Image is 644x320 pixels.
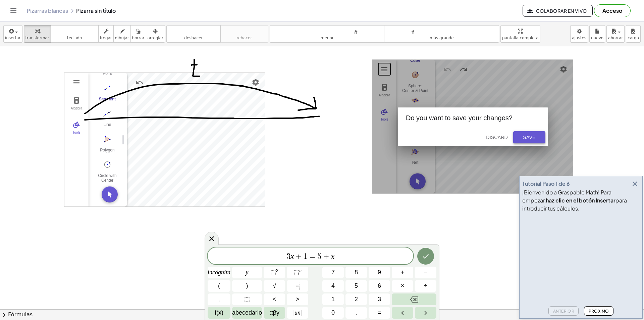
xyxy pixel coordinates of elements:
[406,114,548,122] div: Do you want to save your changes?
[264,307,285,319] button: alfabeto griego
[417,248,434,265] button: Hecho
[294,309,301,316] font: un
[287,267,308,278] button: Sobrescrito
[287,293,308,305] button: Más que
[321,253,331,261] span: +
[250,76,262,88] button: Settings
[608,36,623,40] font: ahorrar
[355,269,358,276] font: 8
[392,307,413,319] button: Flecha izquierda
[322,293,344,305] button: 1
[232,307,262,319] button: Alfabeto
[244,296,250,303] font: ⬚
[94,82,121,106] button: Segment. Select two points or positions
[208,267,230,278] button: incógnita
[502,36,539,40] font: pantalla completa
[220,25,268,43] button: rehacerrehacer
[94,97,121,106] div: Segment
[570,25,588,43] button: ajustes
[273,296,276,303] font: <
[355,282,358,289] font: 5
[500,25,540,43] button: pantalla completa
[369,280,390,292] button: 6
[331,269,335,276] font: 7
[589,309,609,314] font: Próximo
[430,36,454,40] font: más grande
[276,268,279,273] font: 2
[591,36,603,40] font: nuevo
[269,309,279,316] font: αβγ
[246,282,248,289] font: )
[8,5,19,16] button: Cambiar navegación
[522,189,611,204] font: ¡Bienvenido a Graspable Math! Para empezar,
[236,36,252,40] font: rehacer
[98,25,114,43] button: fregar
[51,25,99,43] button: tecladoteclado
[372,59,573,194] div: 3D Calculator
[322,307,344,319] button: 0
[331,252,334,261] var: x
[94,159,121,183] button: Circle with Center through Point. Select center point, then point on circle
[345,267,367,278] button: 8
[215,309,223,316] font: f(x)
[355,296,358,303] font: 2
[264,267,285,278] button: Al cuadrado
[415,307,436,319] button: Flecha derecha
[94,108,121,132] button: Line. Select two points or positions
[415,280,436,292] button: Dividir
[94,173,121,183] div: Circle with Center through Point
[584,306,613,316] button: Próximo
[270,25,385,43] button: tamaño_del_formatomenor
[270,269,276,276] font: ⬚
[369,307,390,319] button: Igual
[401,282,405,289] font: ×
[130,25,146,43] button: borrar
[27,7,68,14] a: Pizarras blancas
[392,267,413,278] button: Más
[301,309,302,316] font: |
[232,280,262,292] button: )
[345,293,367,305] button: 2
[378,269,381,276] font: 9
[218,282,220,289] font: (
[67,36,82,40] font: teclado
[290,252,294,261] var: x
[264,280,285,292] button: Raíz cuadrada
[94,148,121,157] div: Polygon
[486,135,508,140] div: Discard
[222,28,267,34] font: rehacer
[293,269,299,276] font: ⬚
[102,186,118,202] button: Move. Drag or select object
[24,25,51,43] button: transformar
[392,293,436,305] button: Retroceso
[606,25,625,43] button: ahorrar
[602,7,622,14] font: Acceso
[321,36,334,40] font: menor
[113,25,131,43] button: dibujar
[424,282,427,289] font: ÷
[64,73,265,207] div: Geometry
[415,267,436,278] button: Menos
[66,131,87,140] div: Tools
[345,307,367,319] button: .
[628,36,639,40] font: carga
[522,180,570,187] font: Tutorial Paso 1 de 6
[513,131,545,143] button: Save
[8,311,33,318] font: Fórmulas
[146,25,165,43] button: arreglar
[184,36,203,40] font: deshacer
[3,25,22,43] button: insertar
[273,282,276,289] font: √
[546,197,615,204] font: haz clic en el botón Insertar
[356,309,357,316] font: .
[99,193,121,198] div: More
[572,36,586,40] font: ajustes
[148,36,163,40] font: arreglar
[100,36,112,40] font: fregar
[519,135,540,140] div: Save
[208,269,230,276] font: incógnita
[626,25,641,43] button: carga
[299,268,302,273] font: n
[424,269,427,276] font: –
[322,267,344,278] button: 7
